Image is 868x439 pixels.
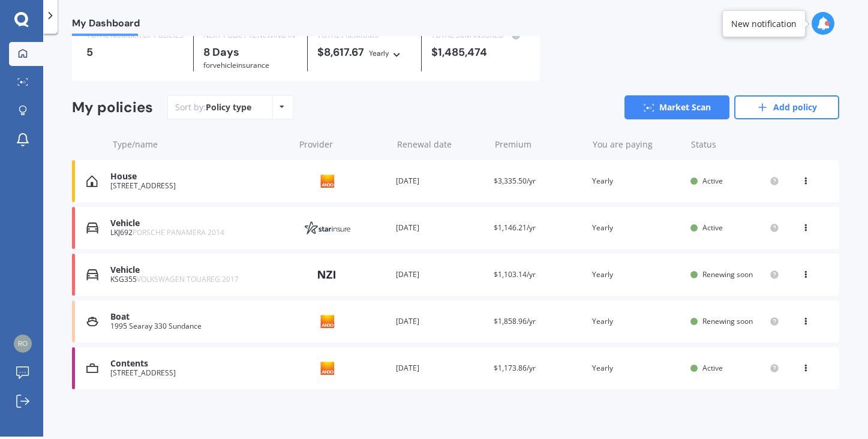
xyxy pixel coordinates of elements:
[110,359,288,369] div: Contents
[175,101,251,113] div: Sort by:
[86,315,98,327] img: Boat
[298,170,358,193] img: Ando
[396,362,485,374] div: [DATE]
[110,322,288,330] div: 1995 Searay 330 Sundance
[731,18,797,30] div: New notification
[592,269,681,281] div: Yearly
[494,363,536,373] span: $1,173.86/yr
[110,218,288,228] div: Vehicle
[702,176,723,186] span: Active
[203,45,239,59] b: 8 Days
[702,269,753,279] span: Renewing soon
[396,175,485,187] div: [DATE]
[702,222,723,233] span: Active
[110,228,288,237] div: LKJ692
[396,222,485,234] div: [DATE]
[86,175,98,187] img: House
[431,46,525,58] div: $1,485,474
[317,46,412,59] div: $8,617.67
[113,139,290,151] div: Type/name
[592,175,681,187] div: Yearly
[494,222,536,233] span: $1,146.21/yr
[369,47,389,59] div: Yearly
[298,263,358,286] img: NZI
[691,139,779,151] div: Status
[110,312,288,322] div: Boat
[133,227,224,237] span: PORSCHE PANAMERA 2014
[494,176,536,186] span: $3,335.50/yr
[396,269,485,281] div: [DATE]
[592,222,681,234] div: Yearly
[86,362,98,374] img: Contents
[396,315,485,327] div: [DATE]
[206,101,251,113] div: Policy type
[593,139,681,151] div: You are paying
[624,95,729,119] a: Market Scan
[495,139,583,151] div: Premium
[110,172,288,182] div: House
[137,274,239,284] span: VOLKSWAGEN TOUAREG 2017
[110,369,288,377] div: [STREET_ADDRESS]
[298,217,358,239] img: Star Insure
[110,275,288,284] div: KSG355
[110,265,288,275] div: Vehicle
[494,269,536,279] span: $1,103.14/yr
[110,182,288,190] div: [STREET_ADDRESS]
[14,335,32,353] img: a0454587613c54829f42223d625f1f64
[702,363,723,373] span: Active
[592,362,681,374] div: Yearly
[72,99,153,116] div: My policies
[86,269,98,281] img: Vehicle
[203,60,269,70] span: for Vehicle insurance
[298,357,358,380] img: Ando
[494,316,536,326] span: $1,858.96/yr
[86,222,98,234] img: Vehicle
[592,315,681,327] div: Yearly
[72,17,140,34] span: My Dashboard
[702,316,753,326] span: Renewing soon
[86,46,184,58] div: 5
[299,139,388,151] div: Provider
[734,95,839,119] a: Add policy
[397,139,485,151] div: Renewal date
[298,310,358,333] img: Ando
